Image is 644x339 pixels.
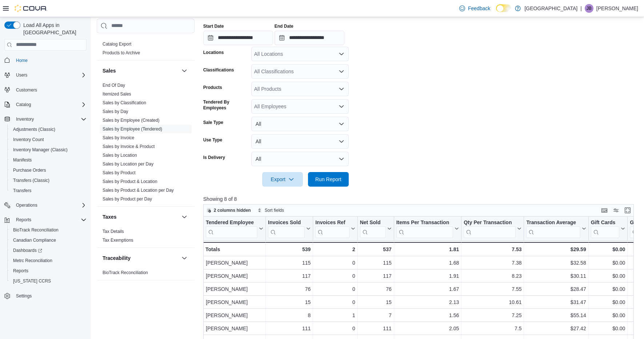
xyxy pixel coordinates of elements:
[591,324,625,333] div: $0.00
[103,170,136,175] a: Sales by Product
[103,237,133,242] a: Tax Exemptions
[268,272,311,280] div: 117
[206,298,263,307] div: [PERSON_NAME]
[464,324,521,333] div: 7.5
[464,285,521,293] div: 7.55
[268,219,311,238] button: Invoices Sold
[103,187,174,192] a: Sales by Product & Location per Day
[13,201,40,210] button: Operations
[13,248,42,253] span: Dashboards
[7,175,89,186] button: Transfers (Classic)
[103,82,125,87] a: End Of Day
[585,4,593,13] div: Jordan Barber
[464,298,521,307] div: 10.61
[10,226,61,234] a: BioTrack Reconciliation
[10,256,87,265] span: Metrc Reconciliation
[1,114,89,124] button: Inventory
[315,219,349,238] div: Invoices Ref
[526,219,580,238] div: Transaction Average
[13,178,49,183] span: Transfers (Classic)
[13,71,30,79] button: Users
[7,186,89,196] button: Transfers
[456,1,493,16] a: Feedback
[16,116,34,122] span: Inventory
[268,311,311,320] div: 8
[396,324,459,333] div: 2.05
[13,201,87,210] span: Operations
[315,298,355,307] div: 0
[580,4,582,13] p: |
[526,311,586,320] div: $55.14
[206,258,263,267] div: [PERSON_NAME]
[16,58,28,63] span: Home
[464,219,516,238] div: Qty Per Transaction
[203,67,234,73] label: Classifications
[496,4,511,12] input: Dark Mode
[13,137,44,143] span: Inventory Count
[526,272,586,280] div: $30.11
[103,67,179,74] button: Sales
[339,51,344,57] button: Open list of options
[10,186,87,195] span: Transfers
[180,66,189,75] button: Sales
[591,258,625,267] div: $0.00
[315,219,355,238] button: Invoices Ref
[180,212,189,221] button: Taxes
[526,219,580,226] div: Transaction Average
[10,156,35,164] a: Manifests
[10,166,49,175] a: Purchase Orders
[206,219,257,238] div: Tendered Employee
[10,246,87,255] span: Dashboards
[396,285,459,293] div: 1.67
[526,245,586,254] div: $29.59
[103,117,160,122] a: Sales by Employee (Created)
[13,268,28,274] span: Reports
[16,102,31,108] span: Catalog
[206,311,263,320] div: [PERSON_NAME]
[13,237,56,243] span: Canadian Compliance
[10,226,87,234] span: BioTrack Reconciliation
[214,207,251,213] span: 2 columns hidden
[16,217,31,223] span: Reports
[7,135,89,145] button: Inventory Count
[13,71,87,79] span: Users
[203,155,225,160] label: Is Delivery
[10,246,45,255] a: Dashboards
[396,245,459,254] div: 1.81
[591,219,619,226] div: Gift Cards
[600,206,609,215] button: Keyboard shortcuts
[20,22,87,36] span: Load All Apps in [GEOGRAPHIC_DATA]
[591,311,625,320] div: $0.00
[13,85,87,94] span: Customers
[13,157,32,163] span: Manifests
[591,219,619,238] div: Gift Card Sales
[591,272,625,280] div: $0.00
[203,31,273,45] input: Press the down key to open a popover containing a calendar.
[10,176,87,185] span: Transfers (Classic)
[206,219,263,238] button: Tendered Employee
[315,272,355,280] div: 0
[13,188,31,194] span: Transfers
[180,25,189,34] button: Products
[1,55,89,66] button: Home
[10,236,87,245] span: Canadian Compliance
[360,219,385,238] div: Net Sold
[315,176,341,183] span: Run Report
[10,145,71,154] a: Inventory Manager (Classic)
[103,67,116,74] h3: Sales
[203,85,222,90] label: Products
[360,258,392,267] div: 115
[360,285,392,293] div: 76
[10,277,87,285] span: Washington CCRS
[1,200,89,210] button: Operations
[7,245,89,256] a: Dashboards
[360,219,391,238] button: Net Sold
[1,70,89,80] button: Users
[526,298,586,307] div: $31.47
[103,100,146,105] a: Sales by Classification
[13,258,52,264] span: Metrc Reconciliation
[13,86,40,94] a: Customers
[1,291,89,301] button: Settings
[315,245,355,254] div: 2
[396,311,459,320] div: 1.56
